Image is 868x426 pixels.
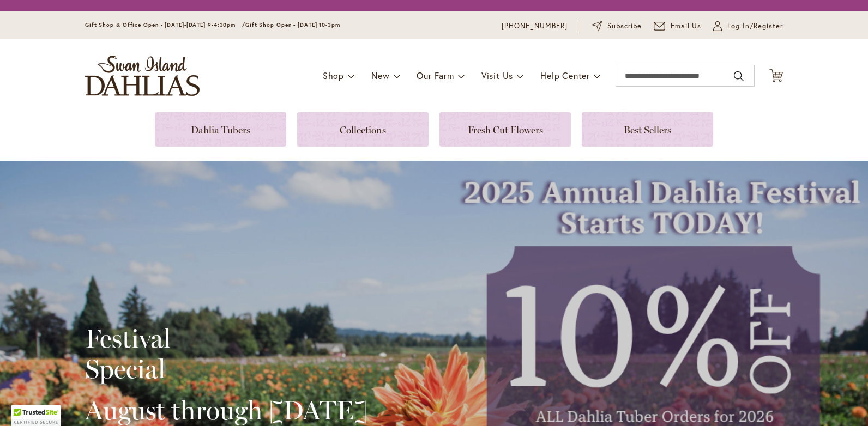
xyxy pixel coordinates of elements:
[323,70,344,81] span: Shop
[85,56,200,96] a: store logo
[371,70,389,81] span: New
[417,70,454,81] span: Our Farm
[502,21,568,32] a: [PHONE_NUMBER]
[671,21,702,32] span: Email Us
[540,70,590,81] span: Help Center
[245,21,340,28] span: Gift Shop Open - [DATE] 10-3pm
[85,21,245,28] span: Gift Shop & Office Open - [DATE]-[DATE] 9-4:30pm /
[713,21,783,32] a: Log In/Register
[85,323,368,384] h2: Festival Special
[654,21,702,32] a: Email Us
[607,21,642,32] span: Subscribe
[481,70,513,81] span: Visit Us
[727,21,783,32] span: Log In/Register
[592,21,642,32] a: Subscribe
[85,395,368,425] h2: August through [DATE]
[734,68,744,85] button: Search
[11,405,61,426] div: TrustedSite Certified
